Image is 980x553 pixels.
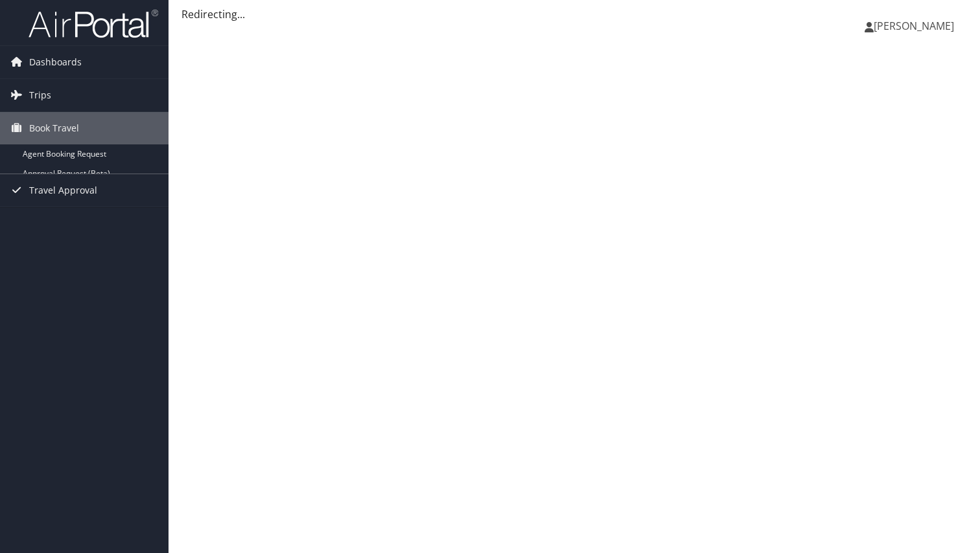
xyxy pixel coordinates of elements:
[181,6,967,22] div: Redirecting...
[29,46,82,78] span: Dashboards
[29,79,51,111] span: Trips
[29,112,79,144] span: Book Travel
[865,6,967,45] a: [PERSON_NAME]
[29,8,158,39] img: airportal-logo.png
[874,19,954,33] span: [PERSON_NAME]
[29,174,97,207] span: Travel Approval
